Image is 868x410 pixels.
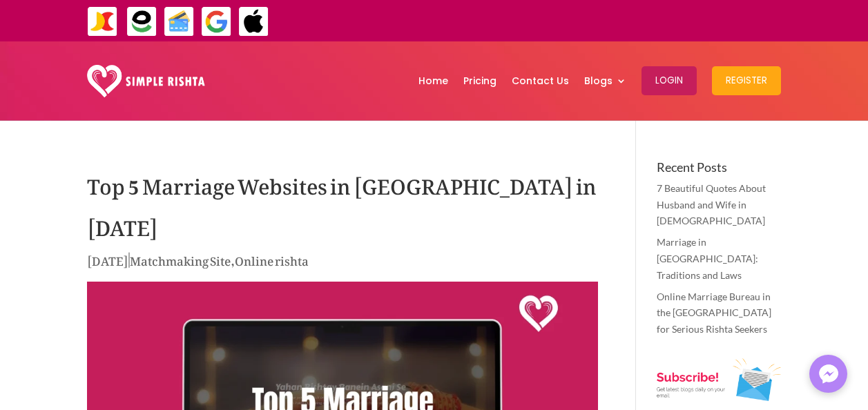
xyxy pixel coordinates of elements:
[235,244,309,273] a: Online rishta
[657,291,771,335] a: Online Marriage Bureau in the [GEOGRAPHIC_DATA] for Serious Rishta Seekers
[584,45,626,117] a: Blogs
[238,6,269,37] img: ApplePay-icon
[512,45,569,117] a: Contact Us
[657,236,758,281] a: Marriage in [GEOGRAPHIC_DATA]: Traditions and Laws
[87,6,118,37] img: JazzCash-icon
[201,6,232,37] img: GooglePay-icon
[657,182,766,227] a: 7 Beautiful Quotes About Husband and Wife in [DEMOGRAPHIC_DATA]
[130,244,231,273] a: Matchmaking Site
[815,360,842,388] img: Messenger
[657,161,781,180] h4: Recent Posts
[87,244,128,273] span: [DATE]
[642,66,697,95] button: Login
[87,161,598,251] h1: Top 5 Marriage Websites in [GEOGRAPHIC_DATA] in [DATE]
[126,6,157,37] img: EasyPaisa-icon
[642,45,697,117] a: Login
[87,251,598,277] p: | ,
[164,6,195,37] img: Credit Cards
[712,45,781,117] a: Register
[712,66,781,95] button: Register
[418,45,448,117] a: Home
[463,45,496,117] a: Pricing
